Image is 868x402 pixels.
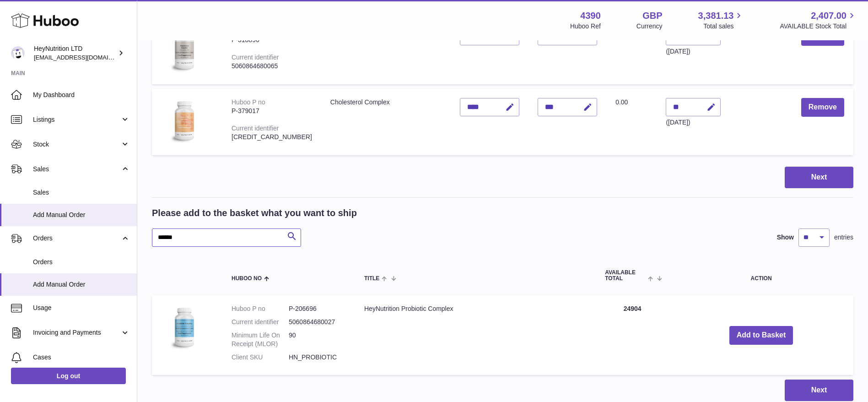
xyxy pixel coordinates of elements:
strong: GBP [642,10,662,22]
span: Huboo no [232,276,262,282]
span: Orders [33,258,130,266]
img: HeyNutrition Probiotic Complex [161,304,207,350]
div: P-379017 [232,107,312,115]
dd: P-206696 [289,304,346,313]
span: entries [834,233,853,242]
div: HeyNutrition LTD [34,44,116,62]
span: Sales [33,165,120,174]
span: Orders [33,234,120,243]
td: Magnesium & Zinc Complex [321,18,451,84]
span: Invoicing and Payments [33,328,120,337]
div: Huboo P no [232,98,265,106]
div: [CREDIT_CARD_NUMBER] [232,133,312,141]
span: Add Manual Order [33,280,130,289]
span: 3,381.13 [698,10,734,22]
span: AVAILABLE Total [605,270,646,282]
span: Add Manual Order [33,211,130,219]
div: 5060864680065 [232,62,312,71]
div: Current identifier [232,54,279,61]
span: [EMAIL_ADDRESS][DOMAIN_NAME] [34,54,135,61]
a: Log out [11,368,126,384]
th: Action [669,261,853,291]
span: 2,407.00 [811,10,846,22]
span: Listings [33,115,120,124]
span: Usage [33,304,130,312]
dt: Huboo P no [232,304,289,313]
td: HeyNutrition Probiotic Complex [355,295,596,375]
a: 3,381.13 Total sales [698,10,744,31]
img: Cholesterol Complex [161,98,207,144]
button: Add to Basket [729,326,793,345]
dd: 90 [289,331,346,348]
div: ([DATE]) [666,118,721,127]
span: Stock [33,140,120,149]
label: Show [777,233,794,242]
button: Next [785,167,853,188]
span: My Dashboard [33,91,130,99]
span: Title [364,276,379,282]
div: Currency [636,22,663,31]
span: 0.00 [615,98,628,106]
strong: 4390 [580,10,601,22]
dd: 5060864680027 [289,318,346,326]
div: Current identifier [232,125,279,132]
td: Cholesterol Complex [321,89,451,155]
button: Next [785,380,853,401]
div: Huboo Ref [570,22,601,31]
button: Remove [801,98,844,117]
div: ([DATE]) [666,47,721,56]
dt: Client SKU [232,353,289,362]
h2: Please add to the basket what you want to ship [152,207,357,219]
span: Sales [33,188,130,197]
img: internalAdmin-4390@internal.huboo.com [11,46,25,60]
dt: Current identifier [232,318,289,326]
dt: Minimum Life On Receipt (MLOR) [232,331,289,348]
dd: HN_PROBIOTIC [289,353,346,362]
span: Total sales [703,22,744,31]
img: Magnesium & Zinc Complex [161,27,207,73]
td: 24904 [596,295,669,375]
span: AVAILABLE Stock Total [780,22,857,31]
span: Cases [33,353,130,362]
a: 2,407.00 AVAILABLE Stock Total [780,10,857,31]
